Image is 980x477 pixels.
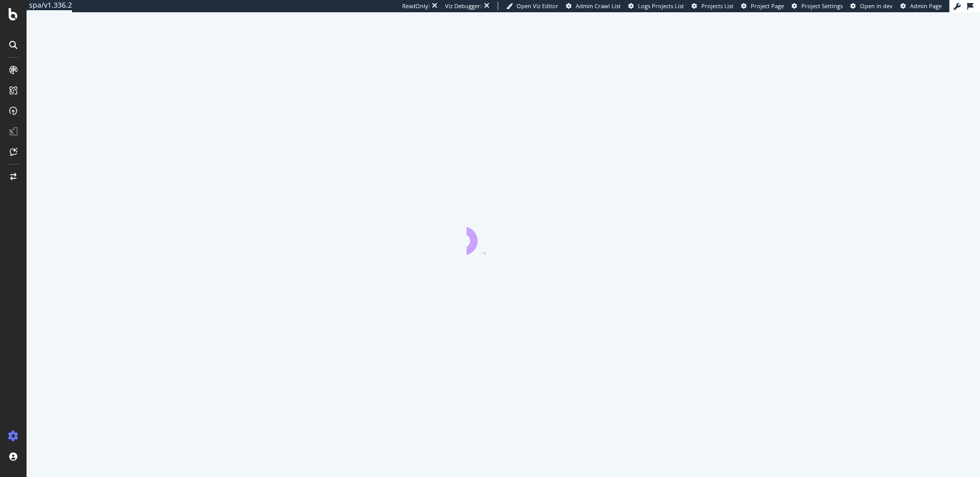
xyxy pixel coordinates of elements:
span: Projects List [701,2,733,10]
a: Admin Page [900,2,942,10]
a: Admin Crawl List [566,2,621,10]
div: animation [467,218,540,255]
span: Admin Crawl List [576,2,621,10]
div: Viz Debugger: [445,2,482,10]
span: Open Viz Editor [517,2,558,10]
span: Project Page [751,2,784,10]
span: Project Settings [801,2,843,10]
div: ReadOnly: [402,2,430,10]
span: Logs Projects List [638,2,684,10]
a: Project Settings [792,2,843,10]
a: Open Viz Editor [506,2,558,10]
a: Projects List [692,2,733,10]
span: Open in dev [860,2,893,10]
a: Open in dev [850,2,893,10]
span: Admin Page [910,2,942,10]
a: Logs Projects List [628,2,684,10]
a: Project Page [741,2,784,10]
